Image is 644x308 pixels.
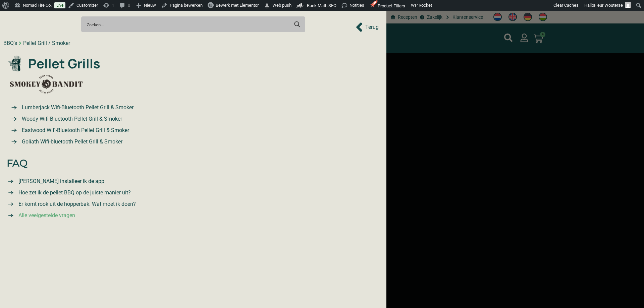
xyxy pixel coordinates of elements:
[10,126,171,134] a: Eastwood Wifi-Bluetooth Pellet Grill
[17,177,104,185] span: [PERSON_NAME] installeer ik de app
[23,39,70,47] div: Pellet Grill / Smoker
[216,3,259,8] span: Bewerk met Elementor
[7,200,380,208] a: Large kamado
[307,3,336,8] span: Rank Math SEO
[10,138,171,146] a: Goliath Wifi-bluetooth Pellet Grill
[7,156,28,170] span: FAQ
[291,18,303,30] button: Search magnifier button
[20,104,133,112] span: Lumberjack Wifi-Bluetooth Pellet Grill & Smoker
[17,200,136,208] span: Er komt rook uit de hopperbak. Wat moet ik doen?
[26,54,100,73] span: Pellet Grills
[7,189,380,197] a: Small kamado
[20,115,122,123] span: Woody Wifi-Bluetooth Pellet Grill & Smoker
[7,156,380,170] a: FAQ
[10,75,83,94] img: SmokeyBandit_Horizontal_full_Dark
[54,2,65,8] a: Live
[17,211,75,220] span: Alle veelgestelde vragen
[20,138,122,146] span: Goliath Wifi-bluetooth Pellet Grill & Smoker
[10,104,171,112] a: Lumberjack Wifi-Bluetooth Pellet Grill
[264,1,270,10] span: 
[7,54,380,73] a: Pellet Grills
[625,2,631,8] img: Avatar of Fleur Wouterse
[17,189,131,197] span: Hoe zet ik de pellet BBQ op de juiste manier uit?
[7,177,380,185] a: Verschil Pro Classic kamado
[88,18,290,30] form: Search form
[87,18,288,30] input: Search input
[594,3,623,8] span: Fleur Wouterse
[20,126,129,134] span: Eastwood Wifi-Bluetooth Pellet Grill & Smoker
[3,39,17,47] div: BBQ's
[7,211,380,220] a: Large kamado
[10,115,171,123] a: Woody Wifi-Bluetooth Pellet Grill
